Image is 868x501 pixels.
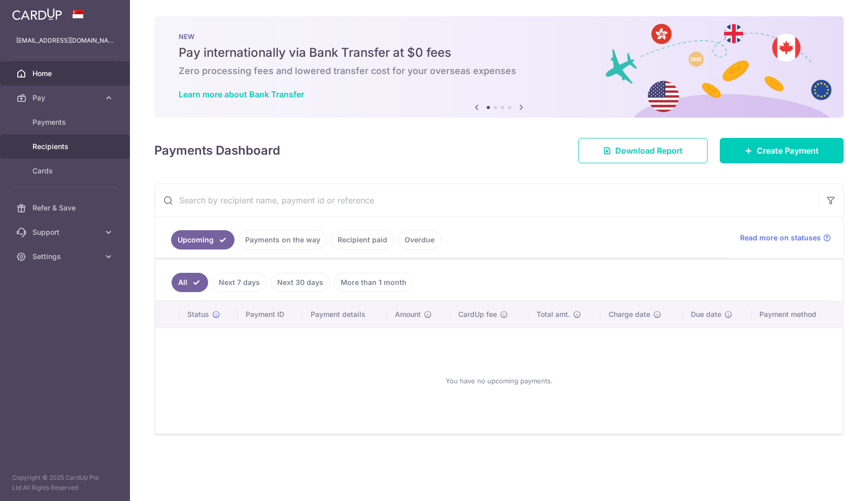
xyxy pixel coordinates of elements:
[171,230,235,249] a: Upcoming
[691,309,721,319] span: Due date
[154,141,280,160] h4: Payments Dashboard
[179,65,819,77] h6: Zero processing fees and lowered transfer cost for your overseas expenses
[740,233,821,243] span: Read more on statuses
[537,309,570,319] span: Total amt.
[239,230,327,249] a: Payments on the way
[187,309,209,319] span: Status
[395,309,421,319] span: Amount
[615,145,683,157] span: Download Report
[303,301,387,328] th: Payment details
[212,273,266,292] a: Next 7 days
[32,203,99,213] span: Refer & Save
[32,141,99,152] span: Recipients
[168,336,830,425] div: You have no upcoming payments.
[172,273,208,292] a: All
[271,273,330,292] a: Next 30 days
[12,8,62,20] img: CardUp
[32,252,99,262] span: Settings
[740,233,831,243] a: Read more on statuses
[154,16,844,118] img: Bank transfer banner
[32,227,99,237] span: Support
[609,309,650,319] span: Charge date
[578,138,708,163] a: Download Report
[720,138,844,163] a: Create Payment
[179,89,304,99] a: Learn more about Bank Transfer
[331,230,394,249] a: Recipient paid
[334,273,413,292] a: More than 1 month
[757,145,819,157] span: Create Payment
[179,32,819,41] p: NEW
[16,35,114,46] p: [EMAIL_ADDRESS][DOMAIN_NAME]
[398,230,441,249] a: Overdue
[238,301,303,328] th: Payment ID
[32,117,99,127] span: Payments
[155,184,819,217] input: Search by recipient name, payment id or reference
[32,68,99,79] span: Home
[458,309,497,319] span: CardUp fee
[32,166,99,176] span: Cards
[179,45,819,61] h5: Pay internationally via Bank Transfer at $0 fees
[751,301,843,328] th: Payment method
[32,93,99,103] span: Pay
